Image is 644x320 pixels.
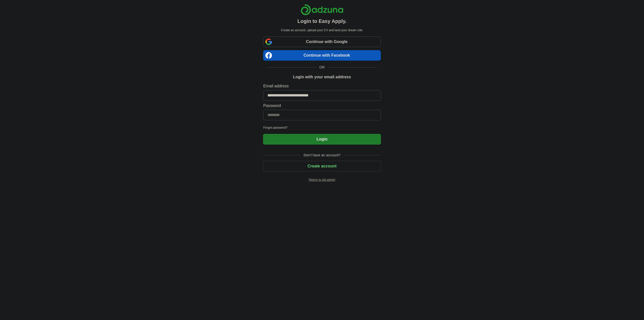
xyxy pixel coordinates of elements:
[264,28,380,32] p: Create an account, upload your CV and land your dream role.
[263,50,381,61] a: Continue with Facebook
[263,161,381,171] button: Create account
[263,103,381,109] label: Password
[301,153,344,158] span: Don't have an account?
[263,125,381,130] a: Forgot password?
[301,4,343,15] img: Adzuna logo
[316,65,328,70] span: OR
[263,83,381,89] label: Email address
[263,134,381,145] button: Login
[293,74,351,80] h1: Login with your email address
[263,164,381,168] a: Create account
[263,37,381,47] a: Continue with Google
[297,17,347,25] h1: Login to Easy Apply.
[263,177,381,182] a: Return to job advert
